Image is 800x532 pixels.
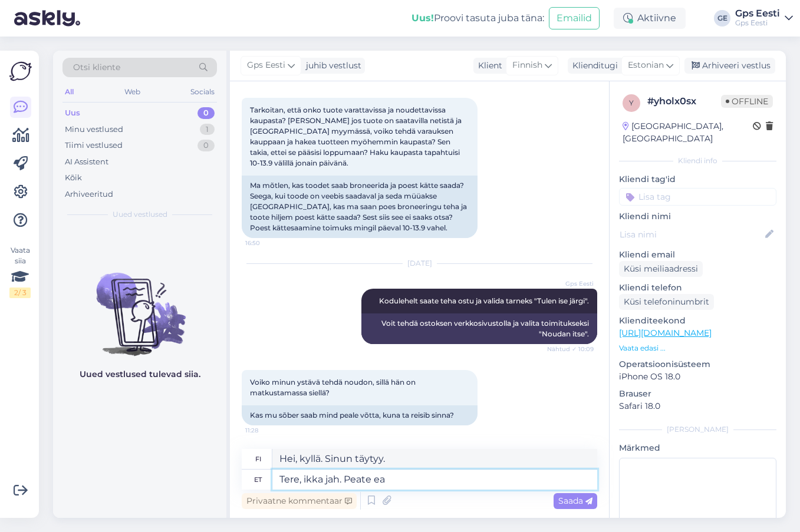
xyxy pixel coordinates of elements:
[558,495,592,506] span: Saada
[53,252,226,358] img: No chats
[242,258,597,269] div: [DATE]
[619,261,703,277] div: Küsi meiliaadressi
[272,470,597,490] textarea: Tere, ikka jah. Peate e
[619,442,776,454] p: Märkmed
[242,176,478,238] div: Ma mõtlen, kas toodet saab broneerida ja poest kätte saada? Seega, kui toode on veebis saadaval j...
[512,59,542,72] span: Finnish
[629,98,634,107] span: y
[188,84,217,100] div: Socials
[65,172,82,184] div: Kõik
[619,343,776,353] p: Vaata edasi ...
[200,124,215,136] div: 1
[245,239,289,247] span: 16:50
[473,60,502,72] div: Klient
[411,11,544,25] div: Proovi tasuta juba täna:
[568,60,618,72] div: Klienditugi
[619,156,776,166] div: Kliendi info
[549,279,594,288] span: Gps Eesti
[619,173,776,186] p: Kliendi tag'id
[113,209,167,220] span: Uued vestlused
[619,282,776,294] p: Kliendi telefon
[242,493,357,509] div: Privaatne kommentaar
[65,124,123,136] div: Minu vestlused
[272,449,597,469] textarea: Hei, kyllä. Sinun täytyy.
[619,188,776,206] input: Lisa tag
[619,400,776,412] p: Safari 18.0
[254,470,262,490] div: et
[714,10,730,27] div: GE
[379,296,589,305] span: Kodulehelt saate teha ostu ja valida tarneks "Tulen ise järgi".
[9,245,31,298] div: Vaata siia
[65,140,123,151] div: Tiimi vestlused
[255,449,261,469] div: fi
[619,424,776,435] div: [PERSON_NAME]
[122,84,143,100] div: Web
[411,12,434,24] b: Uus!
[9,60,32,82] img: Askly Logo
[623,120,753,145] div: [GEOGRAPHIC_DATA], [GEOGRAPHIC_DATA]
[735,9,793,28] a: Gps EestiGps Eesti
[619,358,776,371] p: Operatsioonisüsteem
[65,107,80,119] div: Uus
[619,371,776,383] p: iPhone OS 18.0
[619,328,712,338] a: [URL][DOMAIN_NAME]
[197,140,215,151] div: 0
[301,60,361,72] div: juhib vestlust
[197,107,215,119] div: 0
[647,94,721,108] div: # yholx0sx
[80,368,200,381] p: Uued vestlused tulevad siia.
[684,58,775,74] div: Arhiveeri vestlus
[628,59,664,72] span: Estonian
[245,426,289,435] span: 11:28
[65,189,113,200] div: Arhiveeritud
[361,313,597,344] div: Voit tehdä ostoksen verkkosivustolla ja valita toimitukseksi "Noudan itse".
[250,105,463,167] span: Tarkoitan, että onko tuote varattavissa ja noudettavissa kaupasta? [PERSON_NAME] jos tuote on saa...
[9,288,31,298] div: 2 / 3
[619,315,776,327] p: Klienditeekond
[250,378,417,397] span: Voiko minun ystävä tehdä noudon, sillä hän on matkustamassa siellä?
[619,388,776,400] p: Brauser
[735,9,780,18] div: Gps Eesti
[547,345,594,353] span: Nähtud ✓ 10:09
[65,156,108,168] div: AI Assistent
[735,18,780,28] div: Gps Eesti
[247,59,285,72] span: Gps Eesti
[619,210,776,223] p: Kliendi nimi
[620,228,763,241] input: Lisa nimi
[242,405,478,425] div: Kas mu sõber saab mind peale võtta, kuna ta reisib sinna?
[73,61,120,74] span: Otsi kliente
[549,7,600,29] button: Emailid
[619,249,776,261] p: Kliendi email
[62,84,76,100] div: All
[721,95,773,108] span: Offline
[619,294,714,310] div: Küsi telefoninumbrit
[614,8,686,29] div: Aktiivne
